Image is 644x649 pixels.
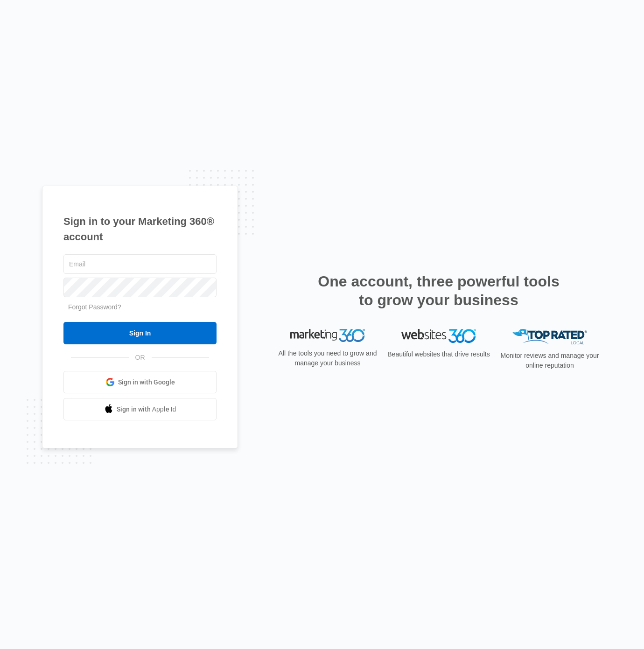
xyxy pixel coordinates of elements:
[315,272,562,309] h2: One account, three powerful tools to grow your business
[118,377,175,387] span: Sign in with Google
[386,349,491,359] p: Beautiful websites that drive results
[275,349,380,368] p: All the tools you need to grow and manage your business
[129,353,152,363] span: OR
[63,371,217,393] a: Sign in with Google
[290,329,365,342] img: Marketing 360
[117,405,176,414] span: Sign in with Apple Id
[63,398,217,420] a: Sign in with Apple Id
[63,214,217,244] h1: Sign in to your Marketing 360® account
[512,329,587,344] img: Top Rated Local
[497,351,602,370] p: Monitor reviews and manage your online reputation
[63,322,217,344] input: Sign In
[68,303,121,311] a: Forgot Password?
[63,254,217,274] input: Email
[401,329,476,342] img: Websites 360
